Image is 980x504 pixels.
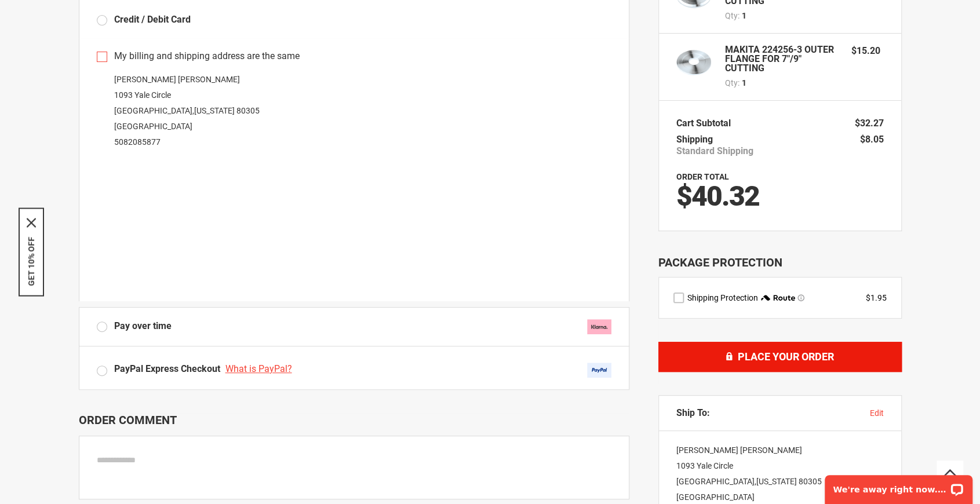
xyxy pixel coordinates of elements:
span: Place Your Order [738,350,834,363]
strong: Order Total [676,172,729,181]
button: Place Your Order [658,342,902,372]
span: PayPal Express Checkout [114,363,220,374]
span: [US_STATE] [194,106,235,115]
iframe: Secure payment input frame [94,154,614,301]
svg: close icon [27,218,36,228]
button: GET 10% OFF [27,237,36,286]
div: $1.95 [866,292,887,304]
img: MAKITA 224256-3 OUTER FLANGE FOR 7"/9" CUTTING [676,45,711,80]
span: 1 [742,77,746,89]
span: What is PayPal? [225,363,292,374]
span: Pay over time [114,320,172,333]
p: Order Comment [79,413,629,427]
span: Shipping Protection [687,293,758,302]
span: edit [870,408,884,418]
div: route shipping protection selector element [673,292,887,304]
img: klarna.svg [587,319,611,334]
span: $15.20 [851,45,880,56]
div: Package Protection [658,254,902,271]
button: edit [870,407,884,419]
span: Shipping [676,134,713,145]
span: Standard Shipping [676,145,753,157]
span: $8.05 [860,134,884,145]
div: [PERSON_NAME] [PERSON_NAME] 1093 Yale Circle [GEOGRAPHIC_DATA] , 80305 [GEOGRAPHIC_DATA] [97,72,611,150]
span: My billing and shipping address are the same [114,50,300,63]
span: Ship To: [676,407,710,419]
button: Close [27,218,36,228]
span: Qty [725,11,738,20]
span: $32.27 [855,118,884,129]
a: 5082085877 [114,137,161,147]
img: Acceptance Mark [587,363,611,378]
span: $40.32 [676,180,759,213]
strong: MAKITA 224256-3 OUTER FLANGE FOR 7"/9" CUTTING [725,45,840,73]
span: Learn more [797,294,804,301]
span: Qty [725,78,738,87]
th: Cart Subtotal [676,115,737,132]
iframe: LiveChat chat widget [817,468,980,504]
span: [US_STATE] [756,477,797,486]
a: What is PayPal? [225,363,295,374]
span: Credit / Debit Card [114,14,191,25]
span: 1 [742,10,746,21]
